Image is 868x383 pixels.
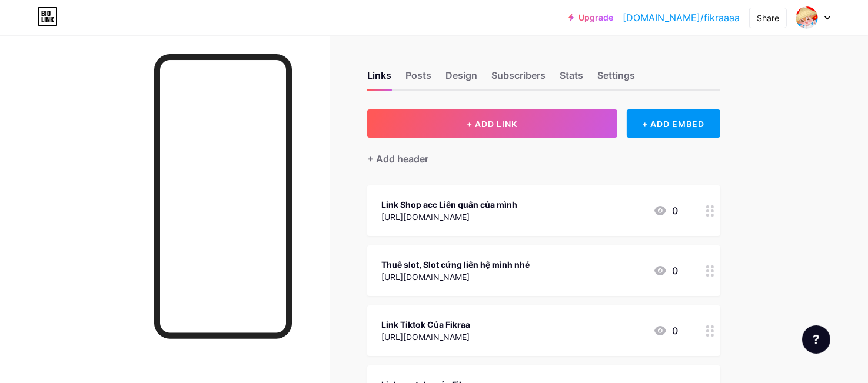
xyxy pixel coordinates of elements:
[367,109,617,138] button: + ADD LINK
[467,119,517,129] span: + ADD LINK
[568,13,613,22] a: Upgrade
[405,68,431,89] div: Posts
[381,211,517,223] div: [URL][DOMAIN_NAME]
[381,258,530,271] div: Thuê slot, Slot cứng liên hệ mình nhé
[757,12,779,24] div: Share
[367,152,428,166] div: + Add header
[623,11,740,25] a: [DOMAIN_NAME]/fikraaaa
[653,204,678,218] div: 0
[367,68,391,89] div: Links
[445,68,477,89] div: Design
[381,271,530,283] div: [URL][DOMAIN_NAME]
[653,264,678,278] div: 0
[491,68,546,89] div: Subscribers
[597,68,635,89] div: Settings
[560,68,583,89] div: Stats
[796,6,818,29] img: Hao Hung
[381,318,470,331] div: Link Tiktok Của Fikraa
[653,324,678,338] div: 0
[381,198,517,211] div: Link Shop acc Liên quân của mình
[627,109,720,138] div: + ADD EMBED
[381,331,470,343] div: [URL][DOMAIN_NAME]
